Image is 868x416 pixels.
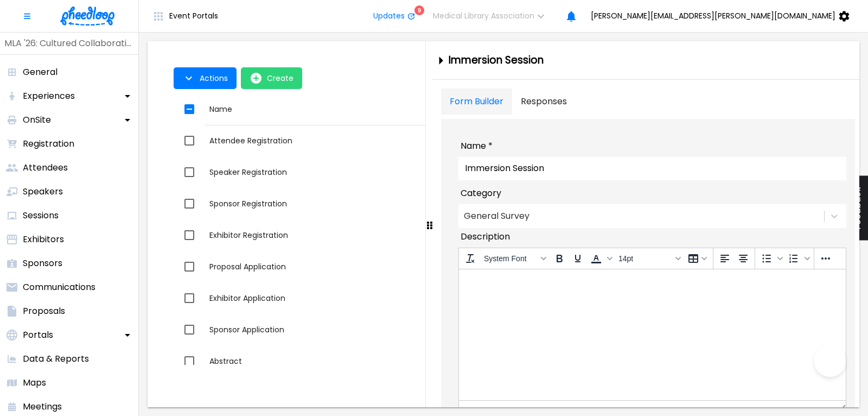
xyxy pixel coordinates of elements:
[365,5,424,27] button: Updates9
[618,254,672,263] span: 14pt
[23,209,59,222] p: Sessions
[425,41,432,407] div: drag-to-resize
[209,293,566,304] div: Exhibitor Application
[23,137,74,150] p: Registration
[23,281,95,294] p: Communications
[209,261,566,272] div: Proposal Application
[427,221,432,230] svg: Drag to resize
[205,99,237,119] button: Sort
[414,5,424,15] div: 9
[23,114,51,127] p: OnSite
[174,67,237,89] button: Actions
[209,324,566,335] div: Sponsor Application
[757,249,784,268] div: Bullet list
[23,305,65,318] p: Proposals
[209,103,232,116] div: Name
[480,249,550,268] button: Fonts
[512,89,576,115] button: tab-responses
[784,249,812,268] div: Numbered list
[209,135,566,146] div: Attendee Registration
[433,11,534,20] span: Medical Library Association
[461,249,480,268] button: Clear formatting
[23,66,58,79] p: General
[449,54,544,66] h3: Immersion Session
[23,233,64,246] p: Exhibitors
[685,249,711,268] button: Table
[209,230,566,241] div: Exhibitor Registration
[424,5,560,27] button: Medical Library Association
[432,49,449,71] button: close-drawer
[461,230,510,243] span: Description
[459,269,846,400] iframe: Rich Text Area. Press ALT-0 for help.
[591,11,835,20] span: [PERSON_NAME][EMAIL_ADDRESS][PERSON_NAME][DOMAIN_NAME]
[582,5,864,27] button: [PERSON_NAME][EMAIL_ADDRESS][PERSON_NAME][DOMAIN_NAME]
[200,74,228,83] span: Actions
[23,376,46,389] p: Maps
[4,37,134,50] p: MLA '26: Cultured Collaborations
[267,74,293,83] span: Create
[734,249,752,268] button: Align center
[441,89,855,115] div: simple tabs example
[461,187,501,200] span: Category
[209,167,566,178] div: Speaker Registration
[209,198,566,209] div: Sponsor Registration
[23,185,63,198] p: Speakers
[23,161,68,174] p: Attendees
[614,249,685,268] button: Font sizes
[852,187,863,230] span: Feedback
[23,90,75,103] p: Experiences
[23,329,53,342] p: Portals
[23,352,89,365] p: Data & Reports
[461,140,493,153] span: Name *
[716,249,734,268] button: Align left
[241,67,302,89] button: open-Create
[569,249,587,268] button: Underline
[484,254,537,263] span: System Font
[441,89,512,115] button: tab-form builder
[373,11,405,20] span: Updates
[550,249,569,268] button: Bold
[464,211,529,221] div: General Survey
[169,11,218,20] span: Event Portals
[60,7,114,26] img: logo
[816,249,835,268] button: More...
[837,401,846,410] div: Resize
[814,344,846,377] iframe: Help Scout Beacon - Open
[23,257,62,270] p: Sponsors
[587,249,614,268] div: Text color
[143,5,227,27] button: Event Portals
[23,400,62,413] p: Meetings
[209,356,566,367] div: Abstract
